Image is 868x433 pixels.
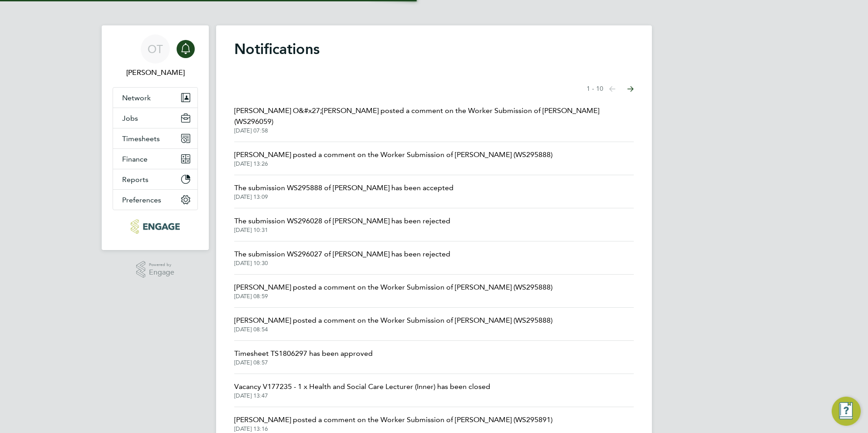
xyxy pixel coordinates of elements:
span: Powered by [149,261,174,269]
span: [DATE] 08:57 [234,359,373,366]
span: Timesheet TS1806297 has been approved [234,348,373,359]
a: The submission WS296028 of [PERSON_NAME] has been rejected[DATE] 10:31 [234,216,450,234]
span: The submission WS296028 of [PERSON_NAME] has been rejected [234,216,450,226]
span: [PERSON_NAME] posted a comment on the Worker Submission of [PERSON_NAME] (WS295891) [234,414,552,425]
span: [PERSON_NAME] posted a comment on the Worker Submission of [PERSON_NAME] (WS295888) [234,315,552,326]
span: OT [148,43,163,55]
span: [DATE] 10:31 [234,226,450,234]
span: [DATE] 10:30 [234,260,450,267]
span: Engage [149,269,174,276]
button: Jobs [113,108,197,128]
span: 1 - 10 [587,84,603,93]
span: The submission WS295888 of [PERSON_NAME] has been accepted [234,182,454,193]
span: [DATE] 07:58 [234,127,634,134]
button: Engage Resource Center [832,397,861,426]
span: [DATE] 08:59 [234,293,552,300]
span: Olivia Triassi [113,67,198,78]
button: Network [113,88,197,108]
a: The submission WS295888 of [PERSON_NAME] has been accepted[DATE] 13:09 [234,182,454,201]
span: [DATE] 08:54 [234,326,552,333]
img: huntereducation-logo-retina.png [131,219,179,234]
span: Network [122,93,151,102]
span: [DATE] 13:47 [234,392,490,399]
span: Reports [122,175,148,184]
a: [PERSON_NAME] O&#x27;[PERSON_NAME] posted a comment on the Worker Submission of [PERSON_NAME] (WS... [234,105,634,134]
span: Finance [122,155,148,163]
button: Preferences [113,190,197,210]
span: [DATE] 13:26 [234,160,552,167]
span: Vacancy V177235 - 1 x Health and Social Care Lecturer (Inner) has been closed [234,381,490,392]
span: [DATE] 13:16 [234,425,552,433]
span: The submission WS296027 of [PERSON_NAME] has been rejected [234,249,450,260]
span: [PERSON_NAME] posted a comment on the Worker Submission of [PERSON_NAME] (WS295888) [234,282,552,293]
button: Reports [113,169,197,189]
a: The submission WS296027 of [PERSON_NAME] has been rejected[DATE] 10:30 [234,249,450,267]
h1: Notifications [234,40,634,58]
a: [PERSON_NAME] posted a comment on the Worker Submission of [PERSON_NAME] (WS295888)[DATE] 13:26 [234,149,552,167]
span: [DATE] 13:09 [234,193,454,201]
span: Jobs [122,114,138,123]
a: OT[PERSON_NAME] [113,34,198,78]
span: Timesheets [122,134,160,143]
a: Go to home page [113,219,198,234]
button: Finance [113,149,197,169]
button: Timesheets [113,128,197,148]
a: [PERSON_NAME] posted a comment on the Worker Submission of [PERSON_NAME] (WS295891)[DATE] 13:16 [234,414,552,433]
a: Timesheet TS1806297 has been approved[DATE] 08:57 [234,348,373,366]
nav: Main navigation [102,25,209,250]
a: [PERSON_NAME] posted a comment on the Worker Submission of [PERSON_NAME] (WS295888)[DATE] 08:59 [234,282,552,300]
a: [PERSON_NAME] posted a comment on the Worker Submission of [PERSON_NAME] (WS295888)[DATE] 08:54 [234,315,552,333]
nav: Select page of notifications list [587,80,634,98]
span: Preferences [122,196,161,204]
span: [PERSON_NAME] posted a comment on the Worker Submission of [PERSON_NAME] (WS295888) [234,149,552,160]
span: [PERSON_NAME] O&#x27;[PERSON_NAME] posted a comment on the Worker Submission of [PERSON_NAME] (WS... [234,105,634,127]
a: Powered byEngage [136,261,175,278]
a: Vacancy V177235 - 1 x Health and Social Care Lecturer (Inner) has been closed[DATE] 13:47 [234,381,490,399]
